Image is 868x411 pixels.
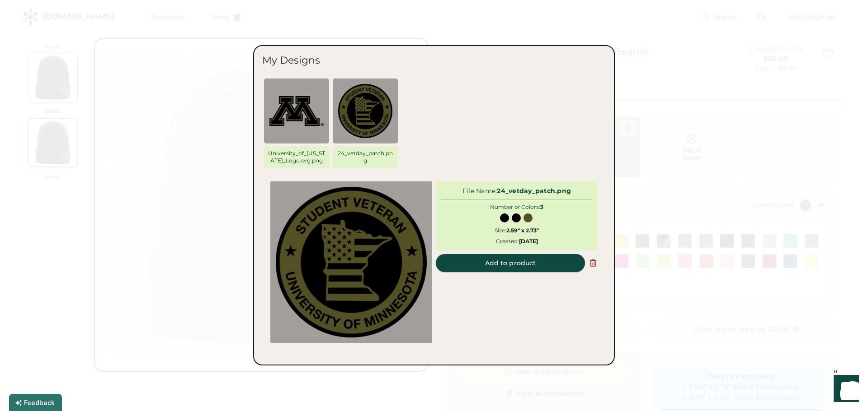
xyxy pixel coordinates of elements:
[540,203,543,210] strong: 3
[268,150,325,164] div: University_of_[US_STATE]_Logo.svg.png
[269,84,324,138] img: 1759933810087x694246824500265000-Display.png%3Ftr%3Dbl-1
[338,84,392,138] img: 1759933555243x871854728835235800-Display.png%3Ftr%3Dbl-1
[441,187,592,196] div: File Name:
[436,254,585,272] button: Add to product
[497,187,571,195] strong: 24_vetday_patch.png
[519,238,538,245] strong: [DATE]
[276,187,427,337] img: 1759933555243x871854728835235800-Display.png%3Ftr%3Dbl-1
[262,54,320,67] div: My Designs
[441,238,592,245] div: Created:
[825,370,864,409] iframe: Front Chat
[506,227,539,234] strong: 2.59" x 2.73"
[441,227,592,234] div: Size:
[441,203,592,211] div: Number of Colors:
[336,150,394,164] div: 24_vetday_patch.png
